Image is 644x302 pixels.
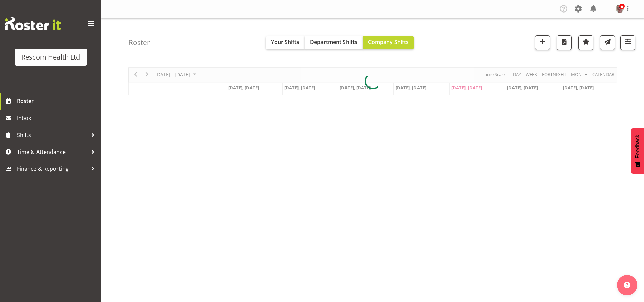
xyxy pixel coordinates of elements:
[5,17,61,30] img: Rosterit website logo
[310,38,357,46] span: Department Shifts
[616,5,624,13] img: graeme-smith291306736a7f8dafef61547e851bb163.png
[17,147,88,157] span: Time & Attendance
[271,38,299,46] span: Your Shifts
[17,113,98,123] span: Inbox
[557,35,572,50] button: Download a PDF of the roster according to the set date range.
[17,164,88,174] span: Finance & Reporting
[635,135,641,158] span: Feedback
[17,130,88,140] span: Shifts
[266,36,305,49] button: Your Shifts
[21,52,80,62] div: Rescom Health Ltd
[624,282,630,288] img: help-xxl-2.png
[128,39,150,46] h4: Roster
[535,35,550,50] button: Add a new shift
[620,35,635,50] button: Filter Shifts
[17,96,98,106] span: Roster
[600,35,615,50] button: Send a list of all shifts for the selected filtered period to all rostered employees.
[305,36,363,49] button: Department Shifts
[578,35,593,50] button: Highlight an important date within the roster.
[363,36,414,49] button: Company Shifts
[631,128,644,174] button: Feedback - Show survey
[368,38,409,46] span: Company Shifts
